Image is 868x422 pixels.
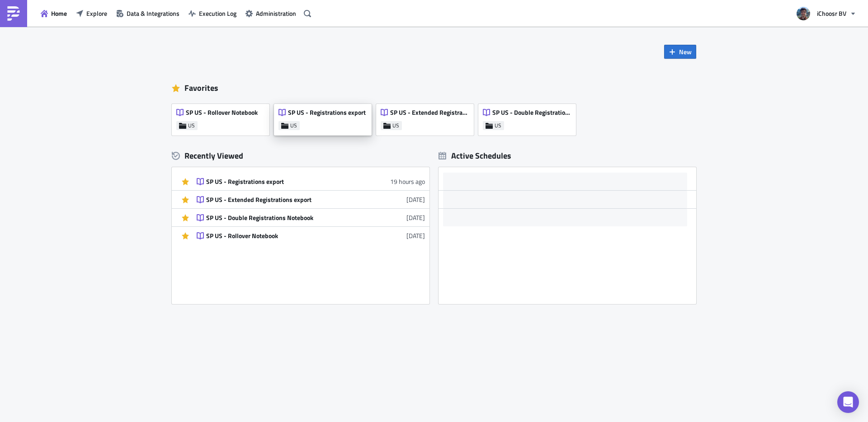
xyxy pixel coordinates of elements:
[172,99,274,136] a: SP US - Rollover NotebookUS
[817,9,846,18] span: iChoosr BV
[796,6,811,21] img: Avatar
[288,108,366,117] span: SP US - Registrations export
[495,122,501,129] span: US
[206,196,364,204] div: SP US - Extended Registrations export
[197,173,425,190] a: SP US - Registrations export19 hours ago
[406,213,425,222] time: 2025-07-29T11:29:14Z
[791,4,861,23] button: iChoosr BV
[390,177,425,186] time: 2025-09-03T14:11:51Z
[392,122,399,129] span: US
[112,6,184,20] button: Data & Integrations
[206,214,364,222] div: SP US - Double Registrations Notebook
[478,99,580,136] a: SP US - Double Registrations NotebookUS
[197,227,425,244] a: SP US - Rollover Notebook[DATE]
[186,108,258,117] span: SP US - Rollover Notebook
[439,150,511,161] div: Active Schedules
[679,47,692,56] span: New
[241,6,301,20] button: Administration
[664,45,696,59] button: New
[127,9,179,18] span: Data & Integrations
[86,9,107,18] span: Explore
[492,108,571,117] span: SP US - Double Registrations Notebook
[206,178,364,186] div: SP US - Registrations export
[406,231,425,240] time: 2025-07-15T12:14:48Z
[36,6,71,20] button: Home
[71,6,112,20] button: Explore
[6,6,21,21] img: PushMetrics
[390,108,469,117] span: SP US - Extended Registrations export
[51,9,67,18] span: Home
[172,81,696,95] div: Favorites
[406,195,425,204] time: 2025-08-27T12:27:11Z
[274,99,376,136] a: SP US - Registrations exportUS
[256,9,296,18] span: Administration
[837,391,859,413] div: Open Intercom Messenger
[188,122,195,129] span: US
[199,9,236,18] span: Execution Log
[290,122,297,129] span: US
[184,6,241,20] button: Execution Log
[197,209,425,226] a: SP US - Double Registrations Notebook[DATE]
[172,149,429,163] div: Recently Viewed
[206,232,364,240] div: SP US - Rollover Notebook
[197,191,425,208] a: SP US - Extended Registrations export[DATE]
[376,99,478,136] a: SP US - Extended Registrations exportUS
